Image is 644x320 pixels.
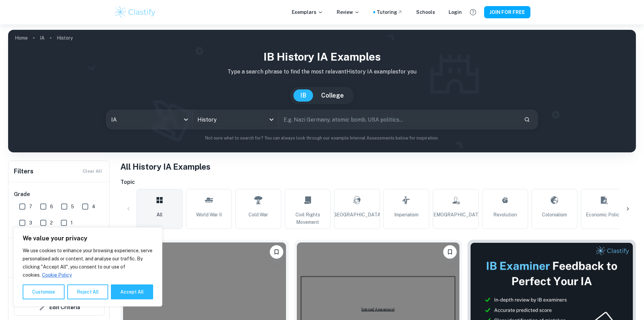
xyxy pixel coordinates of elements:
[248,211,268,218] span: Cold War
[8,30,636,152] img: profile cover
[114,5,157,19] img: Clastify logo
[292,8,323,16] p: Exemplars
[14,299,104,316] button: Edit Criteria
[14,167,33,176] h6: Filters
[120,178,636,186] h6: Topic
[111,284,153,299] button: Accept All
[377,8,403,16] a: Tutoring
[279,110,519,129] input: E.g. Nazi Germany, atomic bomb, USA politics...
[288,211,328,226] span: Civil Rights Movement
[484,6,530,18] button: JOIN FOR FREE
[394,211,419,218] span: Imperialism
[14,135,630,142] p: Not sure what to search for? You can always look through our example Internal Assessments below f...
[15,33,28,43] a: Home
[429,211,483,218] span: [DEMOGRAPHIC_DATA]
[71,219,73,227] span: 1
[196,211,222,218] span: World War II
[293,89,313,102] button: IB
[29,203,32,210] span: 7
[120,161,636,173] h1: All History IA Examples
[449,8,462,16] a: Login
[92,203,95,210] span: 4
[50,203,53,210] span: 6
[14,49,630,65] h1: IB History IA examples
[42,272,72,278] a: Cookie Policy
[14,68,630,76] p: Type a search phrase to find the most relevant History IA examples for you
[467,6,479,18] button: Help and Feedback
[29,219,32,227] span: 3
[157,211,163,218] span: All
[270,245,283,259] button: Please log in to bookmark exemplars
[314,89,351,102] button: College
[50,219,53,227] span: 2
[23,247,153,279] p: We use cookies to enhance your browsing experience, serve personalised ads or content, and analys...
[67,284,108,299] button: Reject All
[416,8,435,16] a: Schools
[106,110,192,129] div: IA
[71,203,74,210] span: 5
[586,211,622,218] span: Economic Policy
[23,284,65,299] button: Customise
[57,34,73,42] p: History
[14,190,104,198] h6: Grade
[521,114,533,125] button: Search
[40,33,45,43] a: IA
[542,211,567,218] span: Colonialism
[493,211,517,218] span: Revolution
[14,227,162,306] div: We value your privacy
[267,115,276,124] button: Open
[332,211,382,218] span: [GEOGRAPHIC_DATA]
[337,8,360,16] p: Review
[23,234,153,242] p: We value your privacy
[443,245,457,259] button: Please log in to bookmark exemplars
